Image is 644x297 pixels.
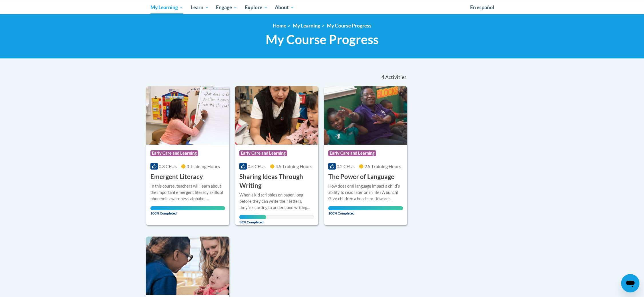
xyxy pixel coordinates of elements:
a: Course LogoEarly Care and Learning0.2 CEUs2.5 Training Hours The Power of LanguageHow does oral l... [324,86,407,225]
span: 100% Completed [328,206,403,215]
a: My Learning [147,1,187,14]
div: Your progress [239,215,266,219]
h3: The Power of Language [328,172,394,181]
span: Activities [385,74,407,80]
a: My Course Progress [327,23,371,29]
div: Your progress [150,206,225,210]
span: Learn [191,4,209,11]
span: 3 Training Hours [186,164,220,169]
a: Explore [241,1,271,14]
div: How does oral language impact a childʹs ability to read later on in life? A bunch! Give children ... [328,183,403,202]
span: Early Care and Learning [239,150,287,156]
span: 4.5 Training Hours [275,164,312,169]
span: Early Care and Learning [150,150,198,156]
img: Course Logo [235,86,318,145]
a: Learn [187,1,212,14]
iframe: Button to launch messaging window [621,274,639,292]
div: Main menu [142,1,502,14]
span: Engage [216,4,237,11]
span: 4 [381,74,384,80]
span: 0.5 CEUs [248,164,266,169]
h3: Sharing Ideas Through Writing [239,172,314,190]
img: Course Logo [146,86,229,145]
img: Course Logo [146,237,229,295]
span: 100% Completed [150,206,225,215]
span: 0.2 CEUs [337,164,355,169]
div: When a kid scribbles on paper, long before they can write their letters, theyʹre starting to unde... [239,192,314,211]
a: My Learning [293,23,320,29]
a: Course LogoEarly Care and Learning0.3 CEUs3 Training Hours Emergent LiteracyIn this course, teach... [146,86,229,225]
span: My Course Progress [266,32,379,47]
div: In this course, teachers will learn about the important emergent literacy skills of phonemic awar... [150,183,225,202]
a: En español [466,1,498,13]
span: My Learning [150,4,183,11]
img: Course Logo [324,86,407,145]
a: About [271,1,298,14]
span: Early Care and Learning [328,150,376,156]
h3: Emergent Literacy [150,172,203,181]
span: About [275,4,294,11]
span: Explore [245,4,268,11]
span: 0.3 CEUs [159,164,177,169]
a: Course LogoEarly Care and Learning0.5 CEUs4.5 Training Hours Sharing Ideas Through WritingWhen a ... [235,86,318,225]
span: En español [470,4,494,10]
span: 2.5 Training Hours [364,164,401,169]
div: Your progress [328,206,403,210]
a: Engage [212,1,241,14]
a: Home [273,23,286,29]
span: 36% Completed [239,215,266,224]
